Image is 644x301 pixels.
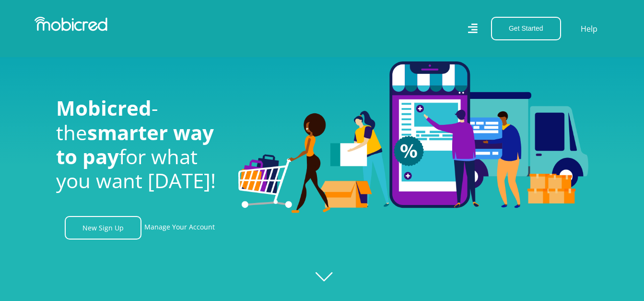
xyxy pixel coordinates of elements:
[144,216,215,240] a: Manage Your Account
[491,17,561,40] button: Get Started
[56,119,214,170] span: smarter way to pay
[580,23,598,35] a: Help
[56,94,152,121] span: Mobicred
[238,61,588,213] img: Welcome to Mobicred
[56,96,224,193] h1: - the for what you want [DATE]!
[35,17,107,31] img: Mobicred
[65,216,141,240] a: New Sign Up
